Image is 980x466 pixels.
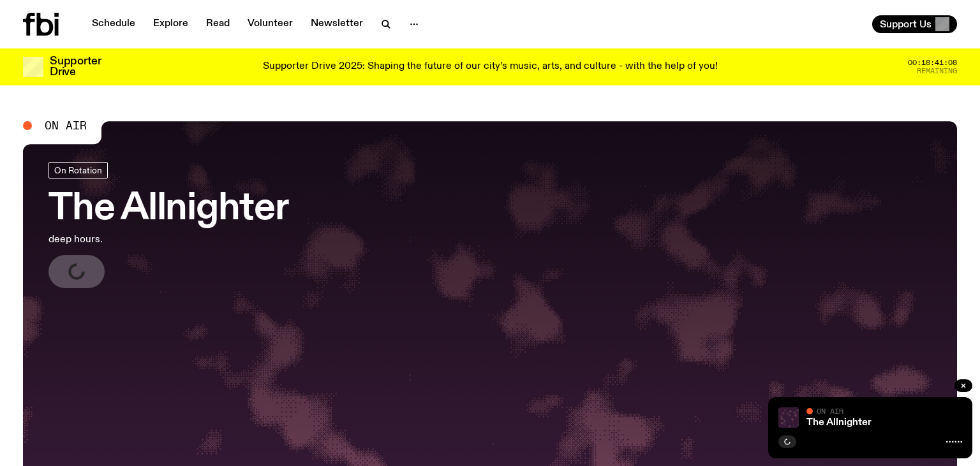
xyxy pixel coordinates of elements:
[908,59,957,66] span: 00:18:41:08
[54,165,102,175] span: On Rotation
[872,15,957,33] button: Support Us
[48,162,108,178] a: On Rotation
[45,120,87,131] span: On Air
[917,68,957,75] span: Remaining
[48,232,288,247] p: deep hours.
[48,191,288,227] h3: The Allnighter
[240,15,301,33] a: Volunteer
[50,56,101,78] h3: Supporter Drive
[145,15,196,33] a: Explore
[198,15,237,33] a: Read
[806,418,872,428] a: The Allnighter
[817,407,843,415] span: On Air
[880,18,932,30] span: Support Us
[84,15,143,33] a: Schedule
[263,61,718,73] p: Supporter Drive 2025: Shaping the future of our city’s music, arts, and culture - with the help o...
[48,162,288,288] a: The Allnighterdeep hours.
[303,15,371,33] a: Newsletter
